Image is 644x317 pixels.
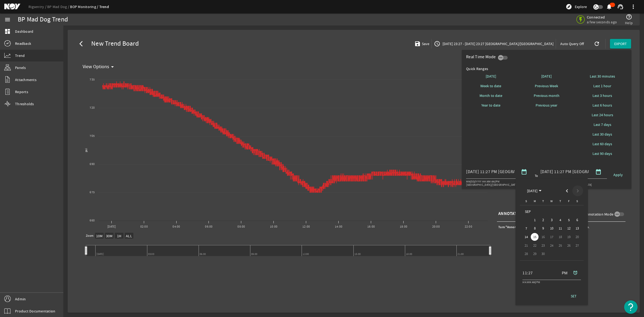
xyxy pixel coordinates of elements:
[522,270,556,276] input: Select Time
[548,216,556,224] span: 3
[539,216,548,224] button: September 2, 2025
[548,242,556,249] span: 24
[530,224,539,233] button: September 8, 2025
[522,242,530,249] span: 21
[522,241,530,250] button: September 21, 2025
[531,225,539,232] span: 8
[568,199,569,203] span: F
[525,199,527,203] span: S
[522,250,530,258] span: 28
[539,216,547,224] span: 2
[530,250,539,258] button: September 29, 2025
[547,241,556,250] button: September 24, 2025
[523,186,546,196] button: Choose month and year
[547,233,556,241] button: September 17, 2025
[531,250,539,258] span: 29
[539,250,547,258] span: 30
[559,199,561,203] span: T
[573,224,581,233] button: September 13, 2025
[556,233,565,241] button: September 18, 2025
[557,225,564,232] span: 11
[573,233,581,241] span: 20
[565,216,573,224] span: 5
[624,300,638,314] button: Open Resource Center
[522,233,530,241] span: 14
[565,216,573,224] button: September 5, 2025
[530,216,539,224] button: September 1, 2025
[522,233,530,241] button: September 14, 2025
[556,224,565,233] button: September 11, 2025
[547,216,556,224] button: September 3, 2025
[570,270,581,275] mat-icon: alarm
[522,225,530,232] span: 7
[522,207,581,216] td: SEP
[539,233,547,241] span: 16
[531,242,539,249] span: 22
[565,291,582,301] button: SET
[548,233,556,241] span: 17
[557,267,570,279] button: PM
[522,280,540,284] mat-hint: HH:MM AM/PM
[550,199,553,203] span: W
[522,250,530,258] button: September 28, 2025
[557,242,564,249] span: 25
[531,233,539,241] span: 15
[548,225,556,232] span: 10
[573,225,581,232] span: 13
[522,224,530,233] button: September 7, 2025
[534,199,536,203] span: M
[565,224,573,233] button: September 12, 2025
[539,241,548,250] button: September 23, 2025
[573,233,581,241] button: September 20, 2025
[539,225,547,232] span: 9
[556,241,565,250] button: September 25, 2025
[539,224,548,233] button: September 9, 2025
[565,233,573,241] span: 19
[539,233,548,241] button: September 16, 2025
[556,216,565,224] button: September 4, 2025
[531,216,539,224] span: 1
[527,188,537,193] span: [DATE]
[557,216,564,224] span: 4
[542,199,544,203] span: T
[576,199,578,203] span: S
[539,242,547,249] span: 23
[571,293,577,299] span: SET
[573,241,581,250] button: September 27, 2025
[562,185,572,196] button: Previous month
[565,225,573,232] span: 12
[557,233,564,241] span: 18
[565,233,573,241] button: September 19, 2025
[565,242,573,249] span: 26
[547,224,556,233] button: September 10, 2025
[573,216,581,224] span: 6
[573,216,581,224] button: September 6, 2025
[539,250,548,258] button: September 30, 2025
[573,242,581,249] span: 27
[530,241,539,250] button: September 22, 2025
[565,241,573,250] button: September 26, 2025
[530,233,539,241] button: September 15, 2025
